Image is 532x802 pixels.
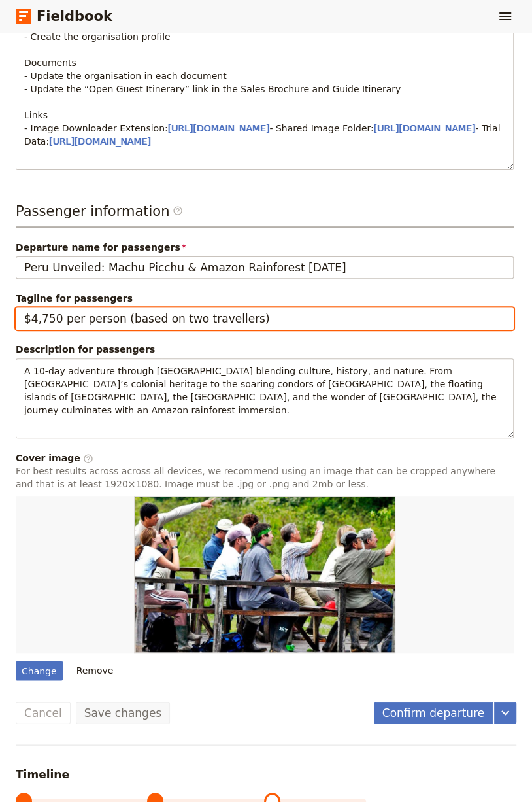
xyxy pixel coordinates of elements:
[173,205,183,221] span: ​
[16,307,514,330] input: Tagline for passengers
[76,701,171,724] button: Save changes
[16,701,71,724] button: Cancel
[16,661,63,680] div: Change
[494,5,516,27] button: Show menu
[16,343,514,356] div: Description for passengers
[374,123,476,133] a: [URL][DOMAIN_NAME]
[71,661,120,680] button: Remove
[16,451,514,464] div: Cover image
[16,201,514,228] h3: Passenger information
[16,241,514,254] span: Departure name for passengers
[134,496,395,653] img: https://d33jgr8dhgav85.cloudfront.net/5fbf41b41c00dd19b4789d93/68d218b1e89b00f157bdab75?Expires=1...
[494,701,516,724] button: More actions
[269,123,373,133] span: - Shared Image Folder:
[16,256,514,279] input: Departure name for passengers
[16,5,112,27] a: Fieldbook
[374,701,493,724] button: Confirm departure
[16,767,516,782] h2: Timeline
[173,205,183,216] span: ​
[168,123,270,133] a: [URL][DOMAIN_NAME]
[83,453,93,464] span: ​
[24,366,499,415] span: A 10-day adventure through [GEOGRAPHIC_DATA] blending culture, history, and nature. From [GEOGRAP...
[49,136,151,147] a: [URL][DOMAIN_NAME]
[16,464,514,491] p: For best results across across all devices, we recommend using an image that can be cropped anywh...
[16,292,514,305] span: Tagline for passengers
